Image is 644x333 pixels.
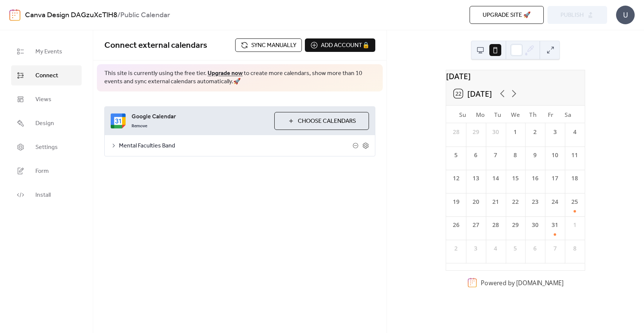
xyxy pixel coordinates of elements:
a: Install [11,185,82,205]
button: 22[DATE] [451,87,495,100]
div: 30 [491,128,500,136]
span: Google Calendar [132,112,268,121]
div: 19 [452,197,460,206]
span: Views [35,95,51,104]
div: 4 [570,128,579,136]
div: Sa [559,106,577,123]
div: 16 [531,174,539,183]
div: Fr [542,106,559,123]
div: 2 [452,244,460,253]
div: 30 [531,221,539,229]
a: Connect [11,65,82,85]
button: Choose Calendars [274,112,369,130]
span: Install [35,191,51,200]
div: 11 [570,151,579,159]
div: 1 [570,221,579,229]
div: 29 [511,221,520,229]
div: Mo [471,106,489,123]
a: Canva Design DAGzuXcTlH8 [25,8,117,22]
div: 8 [570,244,579,253]
div: 6 [471,151,480,159]
a: Design [11,113,82,133]
button: Upgrade site 🚀 [470,6,544,24]
div: 20 [471,197,480,206]
div: [DATE] [446,70,585,82]
div: 18 [570,174,579,183]
div: Th [524,106,542,123]
button: Sync manually [235,38,302,52]
div: 3 [550,128,559,136]
span: Connect [35,71,58,80]
a: [DOMAIN_NAME] [516,278,563,287]
div: U [616,6,635,24]
div: 14 [491,174,500,183]
span: Form [35,167,49,176]
div: 1 [511,128,520,136]
div: We [506,106,524,123]
a: Upgrade now [208,68,243,79]
div: 5 [511,244,520,253]
a: Views [11,89,82,109]
div: Tu [489,106,506,123]
a: Form [11,161,82,181]
div: 17 [550,174,559,183]
span: My Events [35,47,62,56]
div: 27 [471,221,480,229]
div: 28 [452,128,460,136]
div: 7 [550,244,559,253]
div: Powered by [481,278,563,287]
span: This site is currently using the free tier. to create more calendars, show more than 10 events an... [104,69,375,86]
span: Settings [35,143,58,152]
div: 23 [531,197,539,206]
div: 25 [570,197,579,206]
div: 29 [471,128,480,136]
span: Upgrade site 🚀 [483,11,531,20]
div: 12 [452,174,460,183]
div: 8 [511,151,520,159]
img: google [111,113,126,128]
span: Remove [132,123,147,129]
div: 9 [531,151,539,159]
div: 4 [491,244,500,253]
div: 10 [550,151,559,159]
div: 6 [531,244,539,253]
div: 3 [471,244,480,253]
b: / [117,8,120,22]
div: 7 [491,151,500,159]
div: 13 [471,174,480,183]
div: 31 [550,221,559,229]
div: Su [454,106,471,123]
span: Connect external calendars [104,37,207,54]
img: logo [9,9,20,21]
span: Mental Faculties Band [119,141,353,150]
b: Public Calendar [120,8,170,22]
span: Sync manually [251,41,296,50]
div: 24 [550,197,559,206]
span: Choose Calendars [298,117,356,126]
a: My Events [11,41,82,62]
div: 5 [452,151,460,159]
div: 26 [452,221,460,229]
div: 15 [511,174,520,183]
a: Settings [11,137,82,157]
span: Design [35,119,54,128]
div: 21 [491,197,500,206]
div: 22 [511,197,520,206]
div: 2 [531,128,539,136]
div: 28 [491,221,500,229]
